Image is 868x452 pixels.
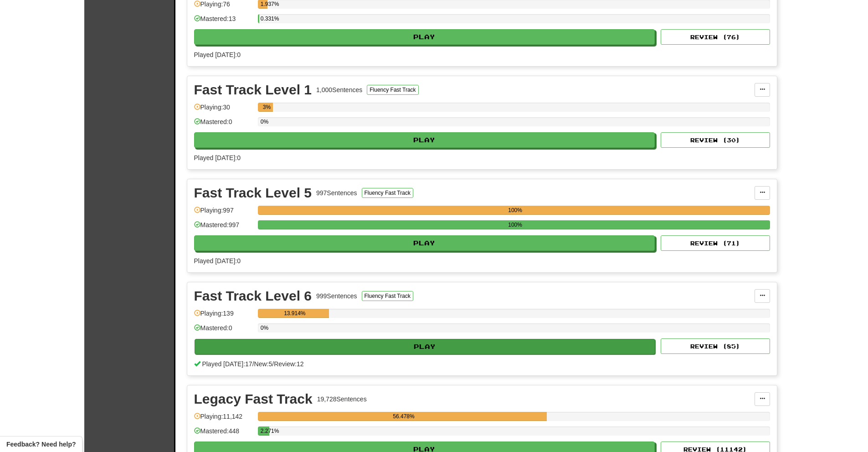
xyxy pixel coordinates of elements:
div: 1,000 Sentences [316,85,362,94]
div: 100% [261,206,770,215]
div: Playing: 139 [194,309,253,324]
div: Playing: 11,142 [194,412,253,427]
span: / [252,360,254,368]
span: Played [DATE]: 17 [202,360,252,368]
div: Mastered: 997 [194,220,253,235]
div: 997 Sentences [316,188,357,197]
span: Review: 12 [274,360,303,368]
button: Review (76) [661,29,770,45]
button: Fluency Fast Track [362,188,413,198]
button: Fluency Fast Track [367,85,418,95]
button: Review (71) [661,235,770,251]
span: Played [DATE]: 0 [194,257,241,265]
span: Played [DATE]: 0 [194,154,241,161]
div: Playing: 30 [194,103,253,118]
div: Fast Track Level 6 [194,289,312,303]
div: Mastered: 448 [194,426,253,442]
span: Open feedback widget [6,440,76,449]
span: Played [DATE]: 0 [194,51,241,58]
div: 100% [261,220,770,229]
span: / [272,360,274,368]
button: Review (85) [661,338,770,354]
div: 3% [261,103,273,112]
button: Play [195,339,656,354]
span: New: 5 [254,360,272,368]
div: Mastered: 13 [194,14,253,29]
div: Mastered: 0 [194,117,253,132]
button: Fluency Fast Track [362,291,413,301]
div: Fast Track Level 1 [194,83,312,97]
button: Review (30) [661,132,770,148]
div: 999 Sentences [316,291,357,301]
div: Fast Track Level 5 [194,186,312,200]
button: Play [194,132,655,148]
div: Mastered: 0 [194,323,253,338]
div: 2.271% [261,426,269,436]
div: Playing: 997 [194,206,253,221]
div: 13.914% [261,309,329,318]
button: Play [194,235,655,251]
div: Legacy Fast Track [194,392,313,406]
button: Play [194,29,655,45]
div: 19,728 Sentences [317,395,367,404]
div: 56.478% [261,412,547,421]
